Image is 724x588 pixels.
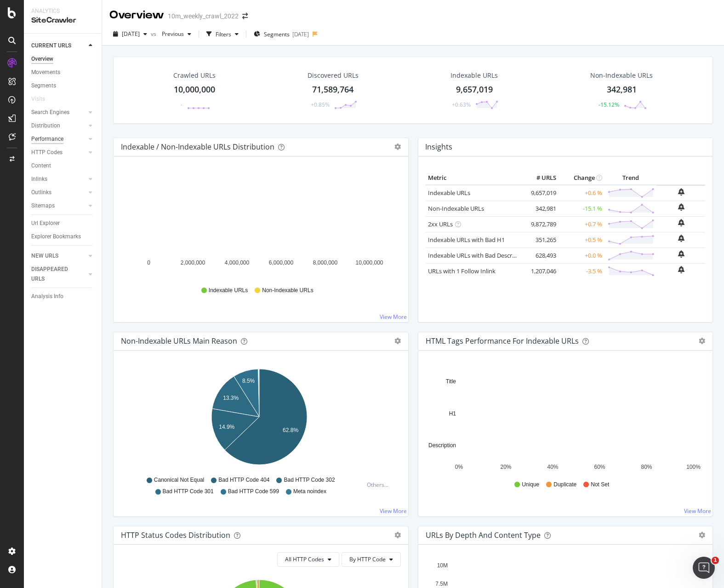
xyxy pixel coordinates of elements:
td: 628,493 [522,248,559,263]
text: 8.5% [242,378,255,384]
div: Crawled URLs [173,71,216,80]
div: Domain: [DOMAIN_NAME] [24,24,101,31]
a: URLs with 1 Follow Inlink [428,267,496,275]
th: Metric [426,171,522,185]
img: tab_domain_overview_orange.svg [27,53,34,61]
div: gear [394,532,401,538]
div: +0.63% [452,101,471,109]
td: +0.5 % [559,232,604,248]
text: 0 [147,259,150,266]
text: 6,000,000 [269,259,294,266]
text: 4,000,000 [225,259,250,266]
span: Bad HTTP Code 302 [284,476,335,484]
td: 9,657,019 [522,185,559,201]
iframe: Intercom live chat [693,557,715,579]
img: website_grey.svg [15,24,22,31]
a: Non-Indexable URLs [428,204,484,213]
text: 14.9% [219,424,234,430]
span: Unique [522,481,539,489]
a: View More [380,313,407,321]
text: 10M [437,562,447,569]
div: gear [394,338,401,344]
text: 20% [500,464,511,470]
text: 80% [641,464,652,470]
span: By HTTP Code [349,555,386,563]
div: Discovered URLs [308,71,359,80]
text: Title [445,378,456,385]
text: 0% [455,464,463,470]
span: Non-Indexable URLs [262,287,313,294]
div: 10,000,000 [174,84,215,96]
div: Overview [31,54,53,64]
div: Explorer Bookmarks [31,232,81,242]
text: Description [428,442,456,449]
div: DISAPPEARED URLS [31,265,78,284]
div: HTTP Status Codes Distribution [121,530,230,540]
div: Analysis Info [31,292,63,301]
a: Content [31,161,95,171]
span: vs [151,30,158,38]
text: H1 [449,410,456,417]
div: SiteCrawler [31,15,94,26]
th: # URLS [522,171,559,185]
div: HTTP Codes [31,148,63,157]
div: 10m_weekly_crawl_2022 [168,12,239,21]
svg: A chart. [121,171,397,278]
button: All HTTP Codes [277,552,339,567]
a: NEW URLS [31,251,86,261]
div: Segments [31,81,56,91]
td: -3.5 % [559,263,604,279]
div: -15.12% [599,101,619,109]
span: Bad HTTP Code 599 [228,488,279,496]
td: +0.6 % [559,185,604,201]
a: Indexable URLs with Bad H1 [428,236,505,244]
div: Indexable / Non-Indexable URLs Distribution [121,142,274,151]
a: CURRENT URLS [31,41,86,51]
a: Url Explorer [31,219,95,228]
div: gear [699,532,705,538]
td: +0.0 % [559,248,604,263]
div: bell-plus [678,219,684,226]
a: Search Engines [31,108,86,117]
text: 10,000,000 [355,259,383,266]
th: Trend [604,171,657,185]
text: 60% [594,464,605,470]
a: Movements [31,68,95,77]
div: Indexable URLs [450,71,498,80]
text: 40% [547,464,558,470]
button: Filters [203,27,242,41]
div: Outlinks [31,188,51,197]
td: 342,981 [522,201,559,216]
a: Indexable URLs with Bad Description [428,251,528,259]
div: Inlinks [31,174,47,184]
div: URLs by Depth and Content Type [426,530,541,540]
a: HTTP Codes [31,148,86,157]
span: Segments [264,30,290,38]
a: Indexable URLs [428,189,470,197]
h4: Insights [425,141,452,153]
text: 62.8% [283,427,298,433]
span: Duplicate [553,481,576,489]
div: +0.85% [311,101,330,109]
svg: A chart. [426,365,702,472]
div: bell-plus [678,188,684,196]
button: By HTTP Code [342,552,401,567]
div: Analytics [31,7,94,15]
div: [DATE] [292,30,309,38]
div: bell-plus [678,235,684,242]
a: Explorer Bookmarks [31,232,95,242]
div: 342,981 [607,84,637,96]
a: View More [684,507,711,515]
span: Previous [158,30,184,38]
div: gear [394,144,401,150]
a: Performance [31,134,86,144]
div: 9,657,019 [456,84,493,96]
div: Movements [31,68,60,77]
div: Domain Overview [37,54,82,60]
div: Url Explorer [31,219,60,228]
span: Bad HTTP Code 404 [218,476,269,484]
td: 1,207,046 [522,263,559,279]
div: bell-plus [678,266,684,273]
